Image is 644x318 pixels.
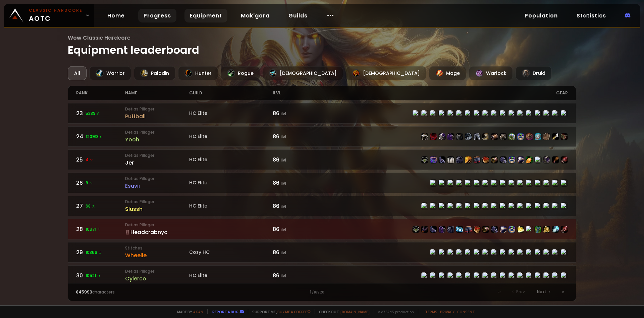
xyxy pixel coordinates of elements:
a: Privacy [440,309,454,314]
img: item-19382 [517,156,524,163]
img: item-21583 [543,156,550,163]
div: name [125,86,189,100]
img: item-23067 [517,133,524,140]
div: 86 [273,202,322,210]
small: Defias Pillager [125,152,189,158]
div: Warlock [469,66,513,80]
span: 10971 [86,226,101,232]
a: 2810971 Defias PillagerHeadcrabnyc86 ilvlitem-22514item-21712item-22515item-4335item-22512item-21... [68,219,577,239]
div: 1 [199,289,445,295]
a: Classic HardcoreAOTC [4,4,94,27]
div: Esuvii [125,182,189,190]
a: 269Defias PillagerEsuviiHC Elite86 ilvlitem-22506item-21608item-22507item-22504item-22510item-230... [68,173,577,193]
a: [DOMAIN_NAME] [340,309,370,314]
div: 86 [273,248,322,257]
span: Made by [173,309,203,314]
small: ilvl [281,111,286,117]
img: item-19377 [430,133,437,140]
img: item-22439 [439,133,445,140]
a: 235239 Defias PillagerPuffballHC Elite86 ilvlitem-19372item-18404item-21330item-11840item-23226it... [68,103,577,124]
div: Wheelie [125,251,189,260]
div: 25 [76,155,125,164]
img: item-22519 [482,226,489,233]
img: item-4334 [447,156,454,163]
img: item-22441 [500,133,506,140]
small: Defias Pillager [125,222,189,228]
div: Cozy HC [189,249,273,256]
a: Consent [457,309,475,314]
div: HC Elite [189,110,273,117]
img: item-22442 [465,133,472,140]
div: Yooh [125,135,189,144]
div: rank [76,86,125,100]
img: item-22512 [447,226,454,233]
img: item-22513 [465,226,472,233]
div: 23 [76,109,125,118]
span: Support me, [248,309,311,314]
a: Home [102,9,130,22]
small: ilvl [281,250,286,256]
div: 86 [273,155,322,164]
div: HC Elite [189,202,273,210]
img: item-22514 [421,156,428,163]
div: All [68,66,87,80]
div: 86 [273,179,322,187]
div: Cylerco [125,274,189,283]
div: guild [189,86,273,100]
span: 845990 [76,289,92,295]
img: item-22518 [465,156,472,163]
small: ilvl [281,273,286,279]
span: 10521 [86,273,101,279]
a: Report a bug [212,309,238,314]
img: item-23039 [552,133,559,140]
small: ilvl [281,203,286,209]
div: Slussh [125,205,189,213]
div: characters [76,289,199,295]
span: 68 [86,203,95,209]
small: ilvl [281,227,286,232]
div: gear [322,86,568,100]
a: 2768 Defias PillagerSlusshHC Elite86 ilvlitem-22478item-19377item-22479item-22476item-22482item-2... [68,196,577,216]
img: item-4335 [439,226,445,233]
a: 3010521 Defias PillagerCylercoHC Elite86 ilvlitem-22438item-19377item-22439item-4335item-22436ite... [68,265,577,286]
a: Terms [425,309,437,314]
small: Stitches [125,245,189,251]
span: 10366 [86,249,102,256]
a: 2910366 StitchesWheelieCozy HC86 ilvlitem-22490item-21712item-22491item-22488item-22494item-22489... [68,242,577,263]
small: ilvl [281,180,286,186]
div: 86 [273,225,322,233]
img: item-19382 [500,226,506,233]
a: Equipment [184,9,227,22]
img: item-22517 [500,156,506,163]
img: item-22437 [474,133,480,140]
img: item-22443 [491,133,498,140]
div: 86 [273,109,322,118]
div: [DEMOGRAPHIC_DATA] [346,66,426,80]
div: 29 [76,248,125,257]
img: item-23061 [508,156,515,163]
img: item-22812 [561,133,568,140]
div: Warrior [89,66,131,80]
div: [DEMOGRAPHIC_DATA] [263,66,343,80]
a: Guilds [283,9,313,22]
div: HC Elite [189,179,273,186]
img: item-22961 [508,133,515,140]
small: / 16920 [312,290,324,295]
img: item-22515 [430,226,437,233]
small: Defias Pillager [125,268,189,274]
small: Classic Hardcore [29,7,83,13]
a: Mak'gora [235,9,275,22]
img: item-22960 [535,226,541,233]
img: item-23061 [508,226,515,233]
span: 5239 [86,110,100,117]
a: a fan [193,309,203,314]
span: Prev [516,289,525,295]
div: Hunter [178,66,218,80]
a: 24120913 Defias PillagerYoohHC Elite86 ilvlitem-22438item-19377item-22439item-4335item-22436item-... [68,126,577,147]
img: item-22438 [421,133,428,140]
img: item-23009 [561,226,568,233]
img: item-22515 [439,156,445,163]
div: Rogue [221,66,260,80]
div: ilvl [273,86,322,100]
span: 4 [86,157,93,163]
